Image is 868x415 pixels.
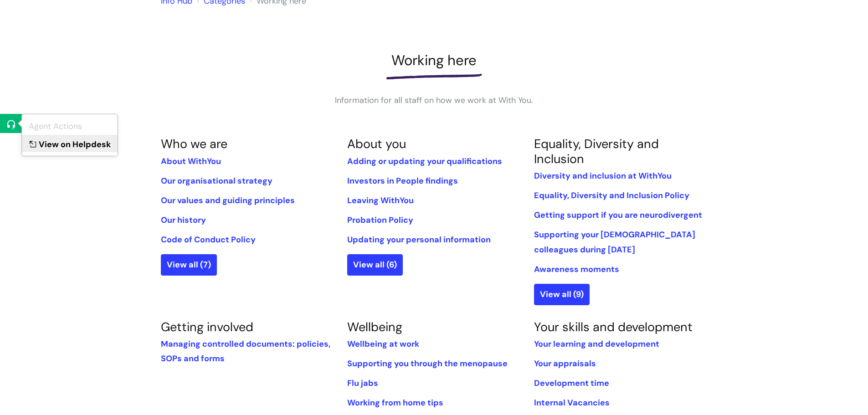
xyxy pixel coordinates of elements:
[534,210,702,220] a: Getting support if you are neurodivergent
[161,175,272,186] a: Our organisational strategy
[347,358,508,369] a: Supporting you through the menopause
[161,156,221,167] a: About WithYou
[161,136,227,152] a: Who we are
[347,397,443,408] a: Working from home tips
[22,135,118,152] a: View on Helpdesk
[534,358,596,369] a: Your appraisals
[534,397,610,408] a: Internal Vacancies
[534,229,695,255] a: Supporting your [DEMOGRAPHIC_DATA] colleagues during [DATE]
[534,136,659,166] a: Equality, Diversity and Inclusion
[161,195,295,206] a: Our values and guiding principles
[161,338,330,364] a: Managing controlled documents: policies, SOPs and forms
[347,338,419,349] a: Wellbeing at work
[161,215,206,225] a: Our history
[534,319,693,335] a: Your skills and development
[347,254,403,275] a: View all (6)
[347,319,402,335] a: Wellbeing
[347,136,406,152] a: About you
[161,319,253,335] a: Getting involved
[534,338,659,349] a: Your learning and development
[347,195,414,206] a: Leaving WithYou
[534,264,619,275] a: Awareness moments
[161,52,708,69] h1: Working here
[347,215,413,225] a: Probation Policy
[29,119,111,133] div: Agent Actions
[161,234,256,245] a: Code of Conduct Policy
[298,93,571,108] p: Information for all staff on how we work at With You.
[534,284,590,305] a: View all (9)
[534,190,689,201] a: Equality, Diversity and Inclusion Policy
[347,175,458,186] a: Investors in People findings
[161,254,217,275] a: View all (7)
[347,234,491,245] a: Updating your personal information
[534,378,609,389] a: Development time
[347,378,378,389] a: Flu jabs
[347,156,502,167] a: Adding or updating your qualifications
[534,170,672,181] a: Diversity and inclusion at WithYou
